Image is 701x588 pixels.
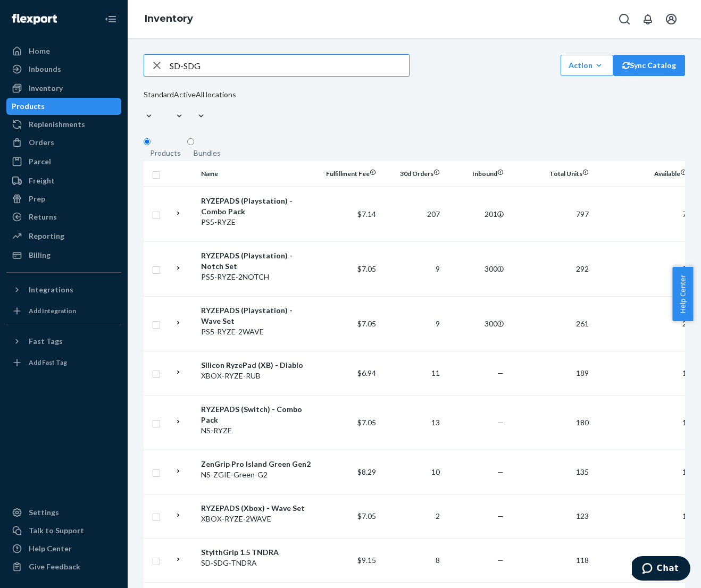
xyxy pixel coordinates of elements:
[357,556,376,565] span: $9.15
[6,354,121,371] a: Add Fast Tag
[201,272,312,282] div: PS5-RYZE-2NOTCH
[6,247,121,264] a: Billing
[6,558,121,575] button: Give Feedback
[6,153,121,170] a: Parcel
[444,161,508,187] th: Inbound
[174,89,196,100] div: Active
[576,264,589,273] span: 292
[201,371,312,381] div: XBOX-RYZE-RUB
[682,319,695,328] span: 261
[682,467,695,476] span: 135
[357,209,376,219] span: $7.14
[357,368,376,377] span: $6.94
[196,89,236,100] div: All locations
[497,511,504,520] span: —
[380,296,444,351] td: 9
[29,83,63,94] div: Inventory
[29,336,63,347] div: Fast Tags
[497,368,504,377] span: —
[357,467,376,476] span: $8.29
[576,368,589,377] span: 189
[201,469,312,480] div: NS-ZGIE-Green-G2
[682,511,695,520] span: 123
[6,208,121,225] a: Returns
[6,228,121,245] a: Reporting
[576,209,589,219] span: 797
[201,360,312,371] div: Silicon RyzePad (XB) - Diablo
[6,504,121,521] a: Settings
[12,101,45,112] div: Products
[201,425,312,436] div: NS-RYZE
[380,241,444,296] td: 9
[357,511,376,520] span: $7.05
[6,98,121,115] a: Products
[29,250,51,261] div: Billing
[144,138,151,145] input: Products
[508,161,593,187] th: Total Units
[614,9,635,30] button: Open Search Box
[593,161,699,187] th: Available
[29,194,45,204] div: Prep
[444,241,508,296] td: 300
[144,100,145,111] input: Standard
[380,538,444,582] td: 8
[576,511,589,520] span: 123
[380,450,444,494] td: 10
[6,116,121,133] a: Replenishments
[6,43,121,60] a: Home
[29,46,50,56] div: Home
[497,556,504,565] span: —
[637,9,658,30] button: Open notifications
[6,61,121,78] a: Inbounds
[12,14,57,24] img: Flexport logo
[576,319,589,328] span: 261
[100,9,121,30] button: Close Navigation
[357,319,376,328] span: $7.05
[201,404,312,425] div: RYZEPADS (Switch) - Combo Pack
[6,172,121,189] a: Freight
[672,267,693,321] button: Help Center
[613,55,685,76] button: Sync Catalog
[29,525,84,536] div: Talk to Support
[6,333,121,350] button: Fast Tags
[6,540,121,557] a: Help Center
[6,522,121,539] button: Talk to Support
[497,467,504,476] span: —
[201,217,312,228] div: PS5-RYZE
[380,187,444,241] td: 207
[6,190,121,207] a: Prep
[576,556,589,565] span: 118
[632,556,690,583] iframe: Opens a widget where you can chat to one of our agents
[29,212,57,222] div: Returns
[197,161,316,187] th: Name
[316,161,380,187] th: Fulfillment Fee
[201,305,312,326] div: RYZEPADS (Playstation) - Wave Set
[380,395,444,450] td: 13
[576,467,589,476] span: 135
[682,368,695,377] span: 189
[29,175,55,186] div: Freight
[682,264,695,273] span: 292
[29,358,67,367] div: Add Fast Tag
[29,543,72,554] div: Help Center
[357,418,376,427] span: $7.05
[682,556,695,565] span: 118
[29,306,76,315] div: Add Integration
[6,80,121,97] a: Inventory
[29,64,61,74] div: Inbounds
[444,187,508,241] td: 201
[201,326,312,337] div: PS5-RYZE-2WAVE
[380,161,444,187] th: 30d Orders
[380,494,444,538] td: 2
[174,100,175,111] input: Active
[29,561,80,572] div: Give Feedback
[201,459,312,469] div: ZenGrip Pro Island Green Gen2
[444,296,508,351] td: 300
[187,138,194,145] input: Bundles
[201,514,312,524] div: XBOX-RYZE-2WAVE
[194,148,221,158] div: Bundles
[29,507,59,518] div: Settings
[661,9,682,30] button: Open account menu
